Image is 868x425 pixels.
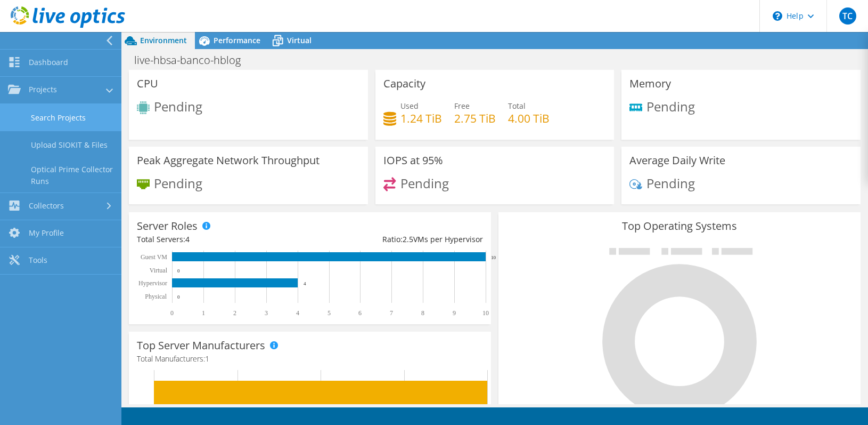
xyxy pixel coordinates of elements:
h3: Top Server Manufacturers [137,340,265,351]
svg: \n [773,11,782,21]
h3: Capacity [383,78,425,90]
text: 10 [482,309,489,317]
text: Physical [145,293,167,300]
span: Virtual [287,35,312,45]
span: Environment [140,35,187,45]
div: Ratio: VMs per Hypervisor [310,234,483,245]
h1: live-hbsa-banco-hblog [129,54,257,66]
span: Pending [400,174,449,191]
span: Pending [646,97,695,115]
span: TC [839,7,856,25]
span: 2.5 [403,234,413,244]
text: 2 [233,309,236,317]
h4: 1.24 TiB [400,113,442,124]
text: 10 [491,255,496,260]
h3: IOPS at 95% [383,155,443,166]
text: 8 [421,309,424,317]
span: Pending [646,174,695,191]
h3: Peak Aggregate Network Throughput [137,155,320,166]
text: 4 [493,404,496,410]
span: 1 [205,354,209,364]
span: Performance [214,35,260,45]
div: Total Servers: [137,234,310,245]
h3: Top Operating Systems [506,220,853,232]
text: 6 [358,309,362,317]
text: 7 [390,309,393,317]
text: 4 [296,309,299,317]
span: Used [400,101,419,111]
span: Total [508,101,526,111]
text: HPE [136,403,149,411]
text: Hypervisor [138,279,167,287]
text: 0 [177,294,180,300]
text: Virtual [150,267,168,274]
span: Free [454,101,470,111]
h4: 2.75 TiB [454,113,496,124]
text: 9 [453,309,456,317]
span: Pending [154,174,202,191]
text: 4 [304,281,306,286]
h3: Memory [629,78,671,90]
h4: 4.00 TiB [508,113,550,124]
h4: Total Manufacturers: [137,353,483,365]
text: 1 [202,309,205,317]
h3: CPU [137,78,158,90]
span: Pending [154,98,202,115]
h3: Server Roles [137,220,198,232]
span: 4 [185,234,190,244]
h3: Average Daily Write [629,155,725,166]
text: 0 [177,268,180,274]
text: 0 [170,309,174,317]
text: 3 [265,309,268,317]
text: 5 [327,309,331,317]
text: Guest VM [141,253,167,261]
